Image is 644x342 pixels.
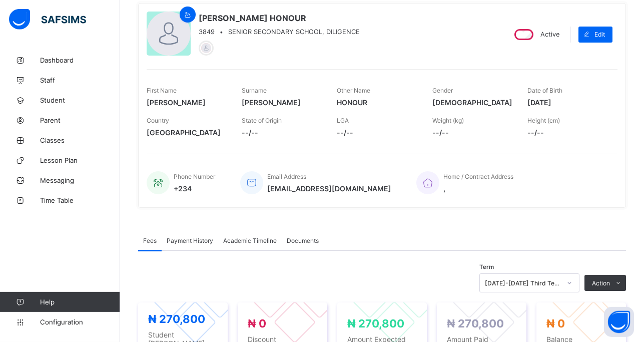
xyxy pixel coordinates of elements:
span: Country [147,117,169,124]
span: Active [540,31,559,38]
span: Email Address [267,173,306,180]
span: Edit [594,31,605,38]
span: Academic Timeline [223,237,277,244]
span: State of Origin [242,117,282,124]
span: --/-- [242,128,322,137]
div: • [199,28,360,36]
button: Open asap [604,307,634,337]
span: , [443,184,513,193]
span: --/-- [432,128,512,137]
span: SENIOR SECONDARY SCHOOL, DILIGENCE [228,28,360,36]
span: Term [479,263,494,270]
span: Payment History [167,237,213,244]
span: Date of Birth [527,87,562,94]
span: Classes [40,136,120,144]
span: Lesson Plan [40,156,120,164]
span: Home / Contract Address [443,173,513,180]
span: Gender [432,87,453,94]
span: LGA [337,117,349,124]
span: Configuration [40,318,120,326]
span: ₦ 0 [248,317,266,330]
span: Phone Number [174,173,215,180]
span: First Name [147,87,177,94]
span: [GEOGRAPHIC_DATA] [147,128,227,137]
span: [PERSON_NAME] [147,98,227,107]
span: Parent [40,116,120,124]
span: [DEMOGRAPHIC_DATA] [432,98,512,107]
span: HONOUR [337,98,417,107]
span: Time Table [40,196,120,204]
span: [DATE] [527,98,607,107]
span: Messaging [40,176,120,184]
span: ₦ 270,800 [447,317,504,330]
span: [EMAIL_ADDRESS][DOMAIN_NAME] [267,184,391,193]
span: ₦ 270,800 [347,317,404,330]
span: Action [592,279,610,287]
span: [PERSON_NAME] [242,98,322,107]
span: Weight (kg) [432,117,464,124]
span: Height (cm) [527,117,560,124]
span: Help [40,298,120,306]
span: Dashboard [40,56,120,64]
span: Other Name [337,87,370,94]
span: Surname [242,87,267,94]
span: --/-- [527,128,607,137]
span: Documents [287,237,319,244]
span: +234 [174,184,215,193]
span: 3849 [199,28,215,36]
span: Fees [143,237,157,244]
span: Student [40,96,120,104]
img: safsims [9,9,86,30]
div: [DATE]-[DATE] Third Term [485,279,561,287]
span: ₦ 0 [546,317,565,330]
span: Staff [40,76,120,84]
span: [PERSON_NAME] HONOUR [199,13,360,23]
span: --/-- [337,128,417,137]
span: ₦ 270,800 [148,312,205,325]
